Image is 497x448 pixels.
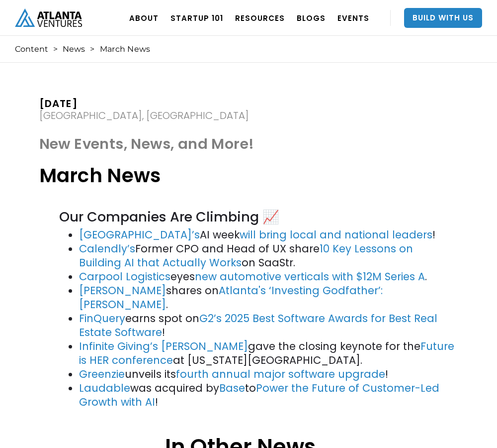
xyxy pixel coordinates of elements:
[297,4,326,32] a: BLOGS
[195,269,425,284] a: new automotive verticals with $12M Series A
[39,99,249,109] div: [DATE]
[79,241,135,256] a: Calendly’s
[79,269,170,284] a: Carpool Logistics
[15,44,48,54] a: Content
[90,44,94,54] div: >
[79,381,130,395] a: Laudable
[79,311,125,326] a: FinQuery
[79,312,455,339] li: earns spot on !
[79,228,455,242] li: AI week !
[170,4,223,32] a: Startup 101
[63,44,85,54] a: News
[79,242,455,270] li: Former CPO and Head of UX share on SaaStr.
[39,163,458,189] h1: March News
[337,4,369,32] a: EVENTS
[79,283,383,312] a: Atlanta's ‘Investing Godfather’: [PERSON_NAME]
[129,4,159,32] a: ABOUT
[79,367,125,381] a: Greenzie
[39,135,458,158] h1: New Events, News, and More!
[79,283,166,298] a: [PERSON_NAME]
[240,227,432,242] a: will bring local and national leaders
[79,339,455,367] li: gave the closing keynote for the at [US_STATE][GEOGRAPHIC_DATA].
[79,270,455,284] li: eyes .
[219,381,245,395] a: Base
[79,241,413,270] a: 10 Key Lessons on Building AI that Actually Works
[39,111,249,120] div: [GEOGRAPHIC_DATA], [GEOGRAPHIC_DATA]
[404,8,482,28] a: Build With Us
[59,211,455,223] h3: Our Companies Are Climbing 📈
[100,44,151,54] div: March News
[79,339,158,353] a: Infinite Giving’s
[53,44,58,54] div: >
[176,367,385,381] a: fourth annual major software upgrade
[79,339,454,367] a: Future is HER conference
[79,311,437,339] a: G2’s 2025 Best Software Awards for Best Real Estate Software
[235,4,285,32] a: RESOURCES
[79,227,200,242] a: [GEOGRAPHIC_DATA]’s
[161,339,248,353] a: [PERSON_NAME]
[79,381,455,409] li: was acquired by to !
[79,367,455,381] li: unveils its !
[79,284,455,312] li: shares on .
[79,381,439,409] a: Power the Future of Customer-Led Growth with AI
